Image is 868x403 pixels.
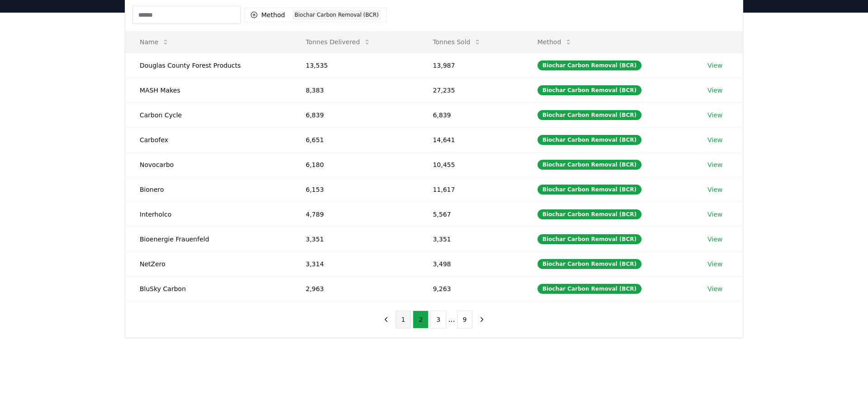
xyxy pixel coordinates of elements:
[538,135,642,145] div: Biochar Carbon Removal (BCR)
[291,202,418,227] td: 4,789
[448,314,455,325] li: ...
[708,86,722,95] a: View
[125,177,291,202] td: Bionero
[291,152,418,177] td: 6,180
[418,276,523,301] td: 9,263
[418,152,523,177] td: 10,455
[291,53,418,78] td: 13,535
[708,135,722,144] a: View
[125,227,291,251] td: Bioenergie Frauenfeld
[708,210,722,219] a: View
[298,33,378,51] button: Tonnes Delivered
[396,310,411,329] button: 1
[425,33,488,51] button: Tonnes Sold
[708,259,722,269] a: View
[291,251,418,276] td: 3,314
[538,85,642,95] div: Biochar Carbon Removal (BCR)
[132,33,176,51] button: Name
[125,127,291,152] td: Carbofex
[538,259,642,269] div: Biochar Carbon Removal (BCR)
[292,10,381,20] div: Biochar Carbon Removal (BCR)
[125,152,291,177] td: Novocarbo
[291,227,418,251] td: 3,351
[418,102,523,127] td: 6,839
[125,53,291,78] td: Douglas County Forest Products
[125,251,291,276] td: NetZero
[418,53,523,78] td: 13,987
[291,276,418,301] td: 2,963
[125,276,291,301] td: BluSky Carbon
[418,202,523,227] td: 5,567
[474,310,490,329] button: next page
[418,127,523,152] td: 14,641
[708,284,722,293] a: View
[418,227,523,251] td: 3,351
[291,127,418,152] td: 6,651
[708,111,722,120] a: View
[291,78,418,102] td: 8,383
[430,310,446,329] button: 3
[457,310,473,329] button: 9
[245,8,387,22] button: MethodBiochar Carbon Removal (BCR)
[125,202,291,227] td: Interholco
[708,160,722,169] a: View
[538,185,642,195] div: Biochar Carbon Removal (BCR)
[708,61,722,70] a: View
[125,102,291,127] td: Carbon Cycle
[538,234,642,244] div: Biochar Carbon Removal (BCR)
[538,110,642,120] div: Biochar Carbon Removal (BCR)
[413,310,429,329] button: 2
[538,160,642,170] div: Biochar Carbon Removal (BCR)
[418,177,523,202] td: 11,617
[378,310,394,329] button: previous page
[538,209,642,219] div: Biochar Carbon Removal (BCR)
[291,177,418,202] td: 6,153
[418,78,523,102] td: 27,235
[538,60,642,70] div: Biochar Carbon Removal (BCR)
[530,33,580,51] button: Method
[708,235,722,244] a: View
[708,185,722,194] a: View
[125,78,291,102] td: MASH Makes
[291,102,418,127] td: 6,839
[418,251,523,276] td: 3,498
[538,284,642,294] div: Biochar Carbon Removal (BCR)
